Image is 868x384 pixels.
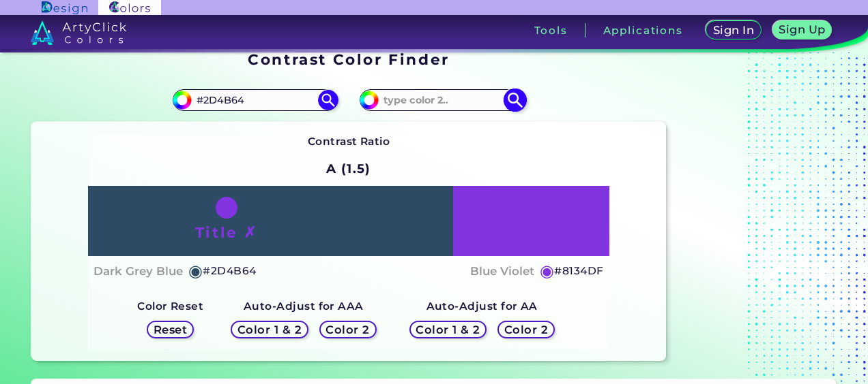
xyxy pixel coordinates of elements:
[715,25,752,35] h5: Sign In
[31,20,127,45] img: logo_artyclick_colors_white.svg
[318,90,338,110] img: icon search
[781,25,824,35] h5: Sign Up
[470,261,534,281] h4: Blue Violet
[671,46,842,366] iframe: Advertisement
[93,261,183,281] h4: Dark Grey Blue
[534,25,568,35] h3: Tools
[506,325,546,335] h5: Color 2
[137,300,203,313] strong: Color Reset
[248,49,449,69] h1: Contrast Color Finder
[308,135,390,148] strong: Contrast Ratio
[503,88,527,112] img: icon search
[188,263,203,279] h5: ◉
[203,262,256,280] h5: #2D4B64
[244,300,364,313] strong: Auto-Adjust for AAA
[540,263,555,279] h5: ◉
[708,22,759,39] a: Sign In
[465,211,502,231] h4: Text ✗
[379,91,506,109] input: type color 2..
[42,1,87,14] img: ArtyClick Design logo
[195,222,258,242] h1: Title ✗
[155,325,186,335] h5: Reset
[419,325,477,335] h5: Color 1 & 2
[426,300,538,313] strong: Auto-Adjust for AA
[320,154,377,184] h2: A (1.5)
[775,22,829,39] a: Sign Up
[192,91,319,109] input: type color 1..
[328,325,368,335] h5: Color 2
[603,25,683,35] h3: Applications
[554,262,603,280] h5: #8134DF
[241,325,299,335] h5: Color 1 & 2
